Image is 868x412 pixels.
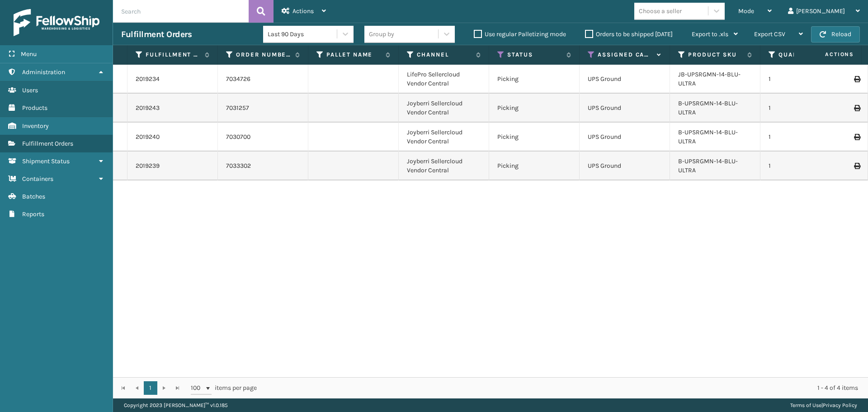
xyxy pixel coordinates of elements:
[760,123,851,152] td: 1
[585,30,673,38] label: Orders to be shipped [DATE]
[218,123,308,152] td: 7030700
[854,76,859,82] i: Print Label
[218,94,308,123] td: 7031257
[688,51,743,59] label: Product SKU
[22,140,73,147] span: Fulfillment Orders
[191,381,257,395] span: items per page
[811,26,860,43] button: Reload
[598,51,652,59] label: Assigned Carrier Service
[136,75,160,84] a: 2019234
[738,7,754,15] span: Mode
[269,384,858,393] div: 1 - 4 of 4 items
[146,51,200,59] label: Fulfillment Order Id
[678,99,738,116] a: B-UPSRGMN-14-BLU-ULTRA
[580,123,670,152] td: UPS Ground
[136,161,160,170] a: 2019239
[218,152,308,180] td: 7033302
[489,152,580,180] td: Picking
[580,65,670,94] td: UPS Ground
[22,175,53,183] span: Containers
[326,51,381,59] label: Pallet Name
[778,51,833,59] label: Quantity
[760,94,851,123] td: 1
[678,71,741,87] a: JB-UPSRGMN-14-BLU-ULTRA
[191,384,204,393] span: 100
[692,30,728,38] span: Export to .xls
[854,163,859,169] i: Print Label
[22,193,45,200] span: Batches
[790,398,857,412] div: |
[268,29,338,39] div: Last 90 Days
[22,210,44,218] span: Reports
[369,29,394,39] div: Group by
[22,122,49,130] span: Inventory
[760,152,851,180] td: 1
[580,152,670,180] td: UPS Ground
[760,65,851,94] td: 1
[22,68,65,76] span: Administration
[136,133,160,142] a: 2019240
[489,65,580,94] td: Picking
[136,104,160,113] a: 2019243
[121,29,192,40] h3: Fulfillment Orders
[639,6,682,16] div: Choose a seller
[218,65,308,94] td: 7034726
[21,50,37,58] span: Menu
[236,51,291,59] label: Order Number
[790,402,821,408] a: Terms of Use
[417,51,472,59] label: Channel
[14,9,99,36] img: logo
[144,381,157,395] a: 1
[399,94,489,123] td: Joyberri Sellercloud Vendor Central
[678,157,738,174] a: B-UPSRGMN-14-BLU-ULTRA
[854,134,859,140] i: Print Label
[292,7,314,15] span: Actions
[854,105,859,111] i: Print Label
[754,30,785,38] span: Export CSV
[399,65,489,94] td: LifePro Sellercloud Vendor Central
[22,104,47,112] span: Products
[399,152,489,180] td: Joyberri Sellercloud Vendor Central
[797,47,859,62] span: Actions
[580,94,670,123] td: UPS Ground
[474,30,566,38] label: Use regular Palletizing mode
[489,123,580,152] td: Picking
[399,123,489,152] td: Joyberri Sellercloud Vendor Central
[823,402,857,408] a: Privacy Policy
[489,94,580,123] td: Picking
[22,157,70,165] span: Shipment Status
[678,128,738,145] a: B-UPSRGMN-14-BLU-ULTRA
[124,398,228,412] p: Copyright 2023 [PERSON_NAME]™ v 1.0.185
[507,51,562,59] label: Status
[22,86,38,94] span: Users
